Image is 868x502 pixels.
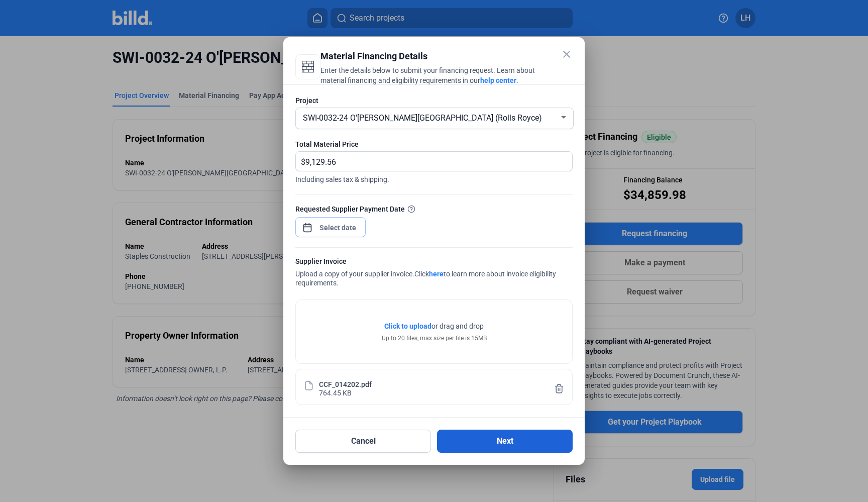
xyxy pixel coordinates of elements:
[295,204,573,214] div: Requested Supplier Payment Date
[295,139,573,149] div: Total Material Price
[561,48,573,60] mat-icon: close
[516,76,518,84] span: .
[295,49,548,63] div: Material Financing Details
[429,270,444,278] a: here
[295,270,556,287] span: Click to learn more about invoice eligibility requirements.
[431,321,484,331] span: or drag and drop
[316,222,360,234] input: Select date
[319,379,372,388] div: CCF_014202.pdf
[296,152,305,168] span: $
[437,430,573,453] button: Next
[382,334,487,343] div: Up to 20 files, max size per file is 15MB
[295,256,573,289] div: Upload a copy of your supplier invoice.
[295,430,431,453] button: Cancel
[319,388,352,396] div: 764.45 KB
[303,113,542,123] span: SWI-0032-24 O'[PERSON_NAME][GEOGRAPHIC_DATA] (Rolls Royce)
[384,322,431,330] span: Click to upload
[295,95,573,106] div: Project
[295,171,573,184] span: Including sales tax & shipping.
[480,76,516,84] a: help center
[295,256,573,269] div: Supplier Invoice
[305,152,561,171] input: 0.00
[295,65,548,87] div: Enter the details below to submit your financing request. Learn about material financing and elig...
[302,218,312,228] button: Open calendar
